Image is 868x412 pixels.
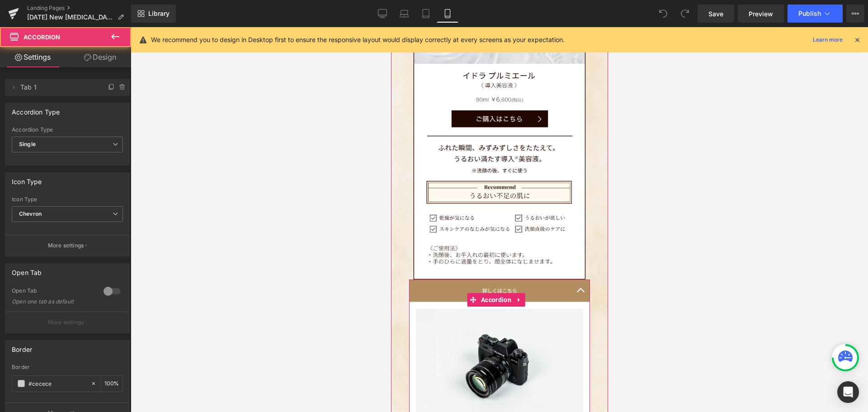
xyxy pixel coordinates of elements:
a: Tablet [415,5,437,23]
p: 詳しくはこちら [36,259,181,267]
span: Publish [798,10,821,17]
p: We recommend you to design in Desktop first to ensure the responsive layout would display correct... [151,35,565,45]
button: More [846,5,864,23]
div: % [101,376,123,392]
a: Learn more [809,34,846,45]
span: [DATE] New [MEDICAL_DATA] [27,14,114,21]
div: Border [12,364,123,370]
div: Icon Type [12,173,42,185]
a: Expand / Collapse [123,266,134,279]
b: Single [19,141,36,147]
input: Color [28,379,86,388]
a: Landing Pages [27,5,131,12]
b: Chevron [19,210,42,217]
span: Tab 1 [20,79,96,96]
button: Publish [788,5,843,23]
div: Open Tab [12,264,42,276]
button: More settings [5,312,129,333]
div: Accordion Type [12,103,60,116]
div: Open one tab as default [12,298,93,305]
p: More settings [48,318,84,327]
a: Design [67,47,133,67]
button: Undo [654,5,672,23]
div: Accordion Type [12,127,123,133]
p: More settings [48,242,84,250]
button: More settings [5,235,129,256]
span: Accordion [24,33,60,41]
a: Laptop [393,5,415,23]
span: Preview [749,9,773,19]
a: Mobile [437,5,458,23]
div: Open Tab [12,287,94,297]
div: Border [12,341,32,353]
div: Open Intercom Messenger [837,381,859,403]
span: Library [148,9,170,18]
a: New Library [131,5,176,23]
button: Redo [676,5,694,23]
a: Desktop [372,5,393,23]
span: Save [708,9,723,19]
span: Accordion [88,266,123,279]
a: Preview [738,5,784,23]
div: Icon Type [12,196,123,203]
